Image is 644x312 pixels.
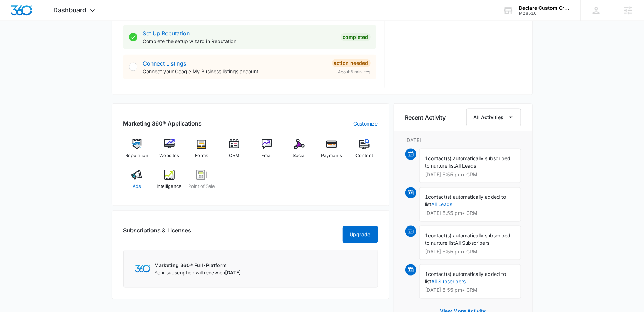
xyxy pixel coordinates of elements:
[425,155,428,161] span: 1
[135,265,150,272] img: Marketing 360 Logo
[156,170,183,195] a: Intelligence
[338,69,371,75] span: About 5 minutes
[123,170,150,195] a: Ads
[425,249,515,254] p: [DATE] 5:55 pm • CRM
[425,194,428,200] span: 1
[188,183,215,190] span: Point of Sale
[125,152,148,159] span: Reputation
[455,240,490,246] span: All Subscribers
[332,59,371,67] div: Action Needed
[425,155,511,169] span: contact(s) automatically subscribed to nurture list
[188,139,215,164] a: Forms
[157,183,182,190] span: Intelligence
[455,163,476,169] span: All Leads
[143,38,335,45] p: Complete the setup wizard in Reputation.
[261,152,272,159] span: Email
[351,139,378,164] a: Content
[123,226,191,240] h2: Subscriptions & Licenses
[159,152,179,159] span: Websites
[432,278,466,284] a: All Subscribers
[225,270,241,276] span: [DATE]
[143,30,190,37] a: Set Up Reputation
[405,136,521,144] p: [DATE]
[425,271,428,277] span: 1
[123,139,150,164] a: Reputation
[143,68,326,75] p: Connect your Google My Business listings account.
[432,201,453,207] a: All Leads
[156,139,183,164] a: Websites
[425,232,428,238] span: 1
[133,183,141,190] span: Ads
[229,152,239,159] span: CRM
[143,60,187,67] a: Connect Listings
[425,232,511,246] span: contact(s) automatically subscribed to nurture list
[155,262,241,269] p: Marketing 360® Full-Platform
[341,33,371,41] div: Completed
[343,226,378,243] button: Upgrade
[425,271,506,284] span: contact(s) automatically added to list
[355,152,373,159] span: Content
[321,152,342,159] span: Payments
[155,269,241,276] p: Your subscription will renew on
[354,120,378,127] a: Customize
[195,152,208,159] span: Forms
[519,5,570,11] div: account name
[253,139,280,164] a: Email
[318,139,345,164] a: Payments
[425,194,506,207] span: contact(s) automatically added to list
[425,211,515,216] p: [DATE] 5:55 pm • CRM
[221,139,248,164] a: CRM
[188,170,215,195] a: Point of Sale
[286,139,313,164] a: Social
[519,11,570,16] div: account id
[293,152,306,159] span: Social
[405,113,446,122] h6: Recent Activity
[425,172,515,177] p: [DATE] 5:55 pm • CRM
[54,6,87,14] span: Dashboard
[123,119,202,128] h2: Marketing 360® Applications
[425,288,515,293] p: [DATE] 5:55 pm • CRM
[466,109,521,126] button: All Activities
